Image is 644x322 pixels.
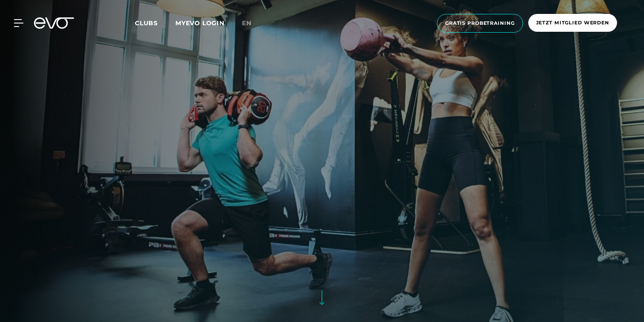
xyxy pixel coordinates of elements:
a: MYEVO LOGIN [175,19,225,27]
span: Clubs [135,19,158,27]
a: Clubs [135,19,175,27]
a: Gratis Probetraining [434,14,526,33]
span: Jetzt Mitglied werden [536,19,609,27]
a: en [242,18,262,28]
a: Jetzt Mitglied werden [526,14,620,33]
span: Gratis Probetraining [445,20,515,27]
span: en [242,19,252,27]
